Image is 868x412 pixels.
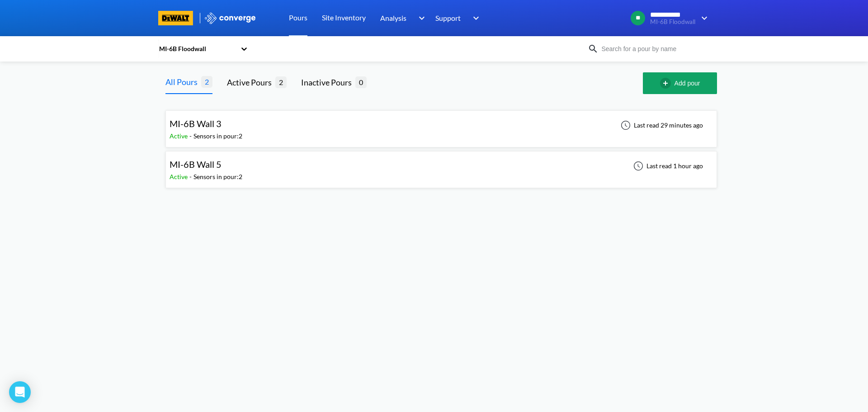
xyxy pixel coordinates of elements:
div: All Pours [165,76,201,88]
img: downArrow.svg [695,13,710,24]
a: MI-6B Wall 5Active-Sensors in pour:2Last read 1 hour ago [165,161,717,169]
div: Inactive Pours [301,76,355,89]
div: Sensors in pour: 2 [193,131,242,141]
input: Search for a pour by name [599,44,708,54]
span: 2 [201,76,212,87]
div: Last read 1 hour ago [628,161,706,171]
img: downArrow.svg [413,13,427,24]
div: Active Pours [227,76,275,89]
span: Analysis [380,12,406,24]
img: branding logo [158,11,193,25]
button: Add pour [643,72,717,94]
div: Sensors in pour: 2 [193,172,242,182]
span: Active [170,132,189,140]
a: MI-6B Wall 3Active-Sensors in pour:2Last read 29 minutes ago [165,121,717,128]
div: MI-6B Floodwall [158,44,236,54]
span: Active [170,173,189,180]
span: Support [435,12,461,24]
span: - [189,173,193,180]
img: logo_ewhite.svg [204,12,256,24]
span: MI-6B Wall 5 [170,159,222,170]
div: Open Intercom Messenger [9,381,31,403]
div: Last read 29 minutes ago [616,120,706,131]
span: 2 [275,76,287,88]
a: branding logo [158,11,204,25]
span: - [189,132,193,140]
span: MI-6B Wall 3 [170,118,222,129]
span: MI-6B Floodwall [650,19,695,25]
span: 0 [355,76,367,88]
img: downArrow.svg [467,13,481,24]
img: icon-search.svg [588,43,599,54]
img: add-circle-outline.svg [660,78,675,89]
